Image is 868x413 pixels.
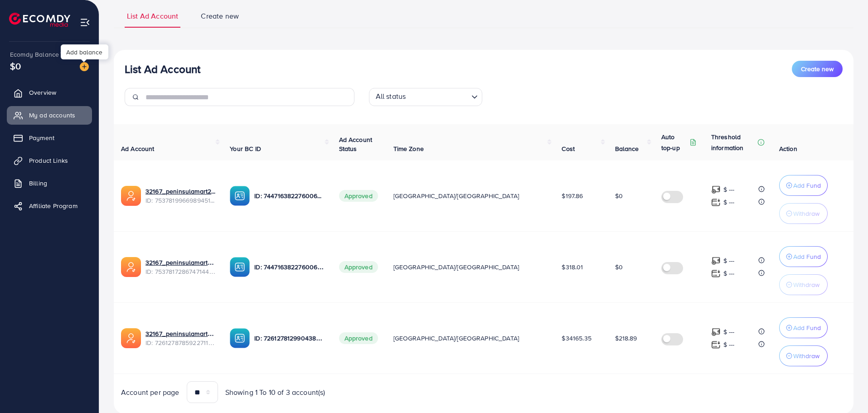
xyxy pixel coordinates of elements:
button: Add Fund [779,246,828,267]
img: ic-ba-acc.ded83a64.svg [230,328,250,348]
button: Create new [792,61,843,77]
span: ID: 7537819966989451281 [145,196,215,205]
p: $ --- [723,184,735,195]
h3: List Ad Account [125,63,200,76]
span: Create new [201,11,239,21]
img: ic-ba-acc.ded83a64.svg [230,186,250,206]
span: [GEOGRAPHIC_DATA]/[GEOGRAPHIC_DATA] [393,334,519,343]
img: top-up amount [711,340,721,350]
button: Withdraw [779,203,828,224]
a: Affiliate Program [7,197,92,215]
span: Ecomdy Balance [10,50,59,59]
p: $ --- [723,255,735,266]
span: Ad Account Status [339,135,373,153]
img: ic-ba-acc.ded83a64.svg [230,257,250,277]
span: Approved [339,261,378,273]
span: [GEOGRAPHIC_DATA]/[GEOGRAPHIC_DATA] [393,262,519,272]
iframe: Chat [829,372,861,406]
div: Search for option [369,88,482,106]
p: $ --- [723,326,735,337]
p: Auto top-up [661,131,688,153]
img: top-up amount [711,198,721,207]
span: Showing 1 To 10 of 3 account(s) [225,387,325,398]
span: Approved [339,190,378,202]
img: top-up amount [711,185,721,194]
p: Threshold information [711,131,756,153]
span: $218.89 [615,334,637,343]
button: Add Fund [779,317,828,338]
span: Payment [29,133,54,142]
span: Overview [29,88,56,97]
img: ic-ads-acc.e4c84228.svg [121,257,141,277]
span: Ad Account [121,144,155,153]
span: Create new [801,64,834,73]
span: ID: 7537817286747144200 [145,267,215,276]
span: Your BC ID [230,144,261,153]
p: Add Fund [793,322,821,333]
img: logo [9,13,70,27]
a: Payment [7,129,92,147]
p: $ --- [723,197,735,208]
div: Add balance [61,44,108,59]
p: ID: 7447163822760067089 [254,262,324,272]
a: Overview [7,83,92,102]
p: ID: 7447163822760067089 [254,190,324,201]
img: ic-ads-acc.e4c84228.svg [121,186,141,206]
span: $318.01 [562,262,583,272]
a: 32167_peninsulamart adc 1_1690648214482 [145,329,215,338]
div: <span class='underline'>32167_peninsulamart adc 1_1690648214482</span></br>7261278785922711553 [145,329,215,348]
img: menu [80,17,90,28]
span: [GEOGRAPHIC_DATA]/[GEOGRAPHIC_DATA] [393,191,519,200]
a: Product Links [7,151,92,170]
p: Withdraw [793,279,820,290]
button: Add Fund [779,175,828,196]
img: image [80,62,89,71]
span: $0 [615,191,623,200]
span: ID: 7261278785922711553 [145,338,215,347]
div: <span class='underline'>32167_peninsulamart2_1755035523238</span></br>7537819966989451281 [145,187,215,205]
p: $ --- [723,268,735,279]
span: Cost [562,144,575,153]
img: top-up amount [711,256,721,266]
div: <span class='underline'>32167_peninsulamart3_1755035549846</span></br>7537817286747144200 [145,258,215,277]
span: List Ad Account [127,11,178,21]
p: Add Fund [793,251,821,262]
p: ID: 7261278129904386049 [254,333,324,344]
span: Balance [615,144,639,153]
p: Add Fund [793,180,821,191]
p: Withdraw [793,208,820,219]
span: Product Links [29,156,68,165]
img: top-up amount [711,269,721,278]
span: $34165.35 [562,334,591,343]
span: Affiliate Program [29,201,78,210]
span: $197.86 [562,191,583,200]
a: My ad accounts [7,106,92,124]
span: Action [779,144,797,153]
span: $0 [615,262,623,272]
span: All status [374,89,408,104]
img: ic-ads-acc.e4c84228.svg [121,328,141,348]
button: Withdraw [779,274,828,295]
span: Account per page [121,387,179,398]
input: Search for option [408,90,467,104]
a: 32167_peninsulamart3_1755035549846 [145,258,215,267]
a: Billing [7,174,92,192]
p: Withdraw [793,350,820,361]
span: Time Zone [393,144,424,153]
span: Approved [339,332,378,344]
button: Withdraw [779,345,828,366]
img: top-up amount [711,327,721,337]
span: My ad accounts [29,111,75,120]
span: Billing [29,179,47,188]
p: $ --- [723,339,735,350]
a: 32167_peninsulamart2_1755035523238 [145,187,215,196]
span: $0 [10,59,21,73]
